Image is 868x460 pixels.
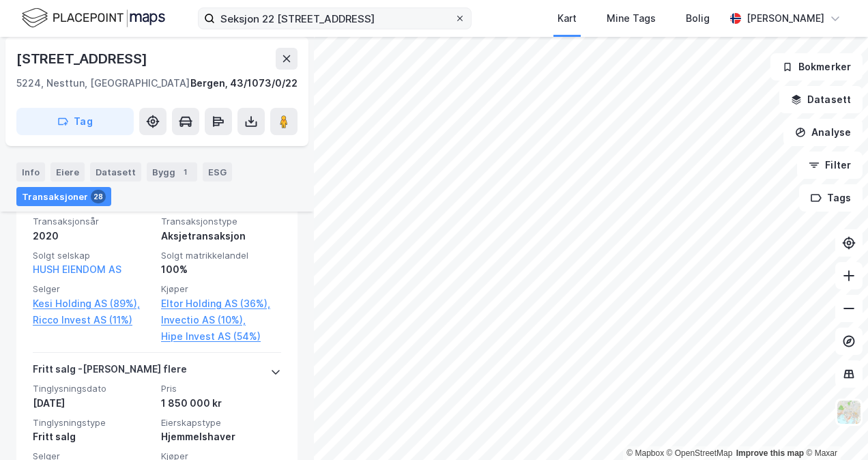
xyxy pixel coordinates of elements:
[33,417,153,429] span: Tinglysningstype
[783,119,863,146] button: Analyse
[161,383,281,394] span: Pris
[33,263,121,275] a: HUSH EIENDOM AS
[33,250,153,261] span: Solgt selskap
[161,250,281,261] span: Solgt matrikkelandel
[215,8,454,29] input: Søk på adresse, matrikkel, gårdeiere, leietakere eller personer
[800,394,868,460] iframe: Chat Widget
[22,6,165,30] img: logo.f888ab2527a4732fd821a326f86c7f29.svg
[799,184,863,212] button: Tags
[161,228,281,244] div: Aksjetransaksjon
[178,165,192,179] div: 1
[770,53,863,81] button: Bokmerker
[190,75,298,91] div: Bergen, 43/1073/0/22
[16,48,150,70] div: [STREET_ADDRESS]
[797,152,863,179] button: Filter
[33,228,153,244] div: 2020
[16,75,190,91] div: 5224, Nesttun, [GEOGRAPHIC_DATA]
[686,10,710,27] div: Bolig
[90,162,141,182] div: Datasett
[16,187,111,206] div: Transaksjoner
[800,394,868,460] div: Kontrollprogram for chat
[33,395,153,412] div: [DATE]
[161,296,281,312] a: Eltor Holding AS (36%),
[779,86,863,113] button: Datasett
[161,261,281,278] div: 100%
[33,296,153,312] a: Kesi Holding AS (89%),
[147,162,197,182] div: Bygg
[161,283,281,295] span: Kjøper
[161,417,281,429] span: Eierskapstype
[667,448,733,458] a: OpenStreetMap
[33,283,153,295] span: Selger
[736,448,804,458] a: Improve this map
[161,395,281,412] div: 1 850 000 kr
[50,162,85,182] div: Eiere
[161,429,281,445] div: Hjemmelshaver
[91,190,106,203] div: 28
[161,312,281,328] a: Invectio AS (10%),
[16,162,45,182] div: Info
[607,10,656,27] div: Mine Tags
[33,361,187,383] div: Fritt salg - [PERSON_NAME] flere
[626,448,664,458] a: Mapbox
[558,10,577,27] div: Kart
[33,312,153,328] a: Ricco Invest AS (11%)
[161,328,281,345] a: Hipe Invest AS (54%)
[161,216,281,227] span: Transaksjonstype
[33,383,153,394] span: Tinglysningsdato
[33,429,153,445] div: Fritt salg
[16,108,134,135] button: Tag
[203,162,232,182] div: ESG
[747,10,824,27] div: [PERSON_NAME]
[33,216,153,227] span: Transaksjonsår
